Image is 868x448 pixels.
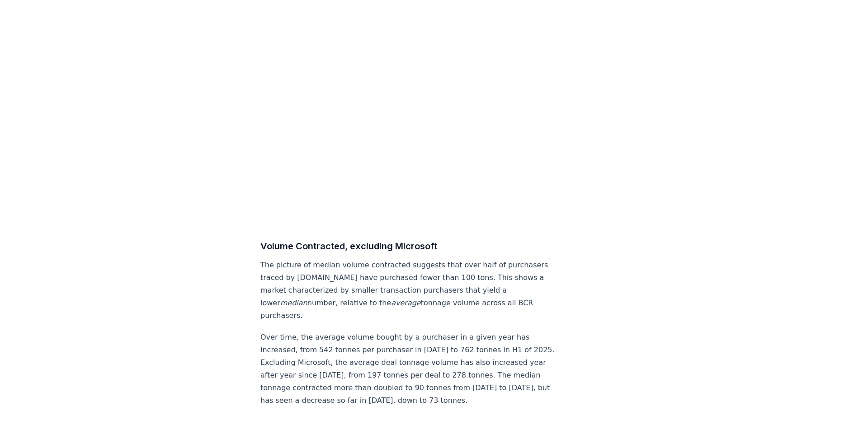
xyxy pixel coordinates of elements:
em: median [280,299,307,307]
em: average [391,299,421,307]
p: Over time, the average volume bought by a purchaser in a given year has increased, from 542 tonne... [260,331,560,407]
iframe: Column Chart [260,5,560,224]
p: The picture of median volume contracted suggests that over half of purchasers traced by [DOMAIN_N... [260,259,560,322]
h3: Volume Contracted, excluding Microsoft [260,239,560,253]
